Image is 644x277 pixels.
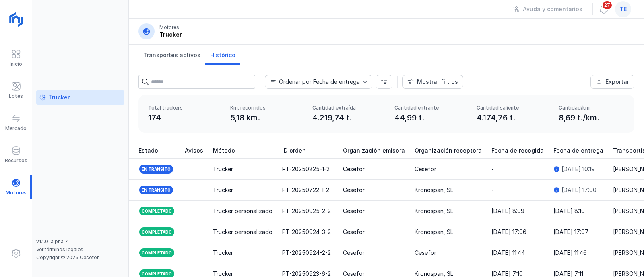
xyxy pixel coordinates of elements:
div: Mostrar filtros [417,78,458,86]
div: Lotes [9,93,23,99]
div: Km. recorridos [230,105,303,111]
span: ID orden [282,147,306,155]
div: PT-20250825-1-2 [282,165,330,173]
div: Total truckers [148,105,221,111]
div: En tránsito [138,185,174,195]
div: Completado [138,227,175,237]
a: Histórico [205,45,240,65]
div: Cesefor [415,249,436,257]
span: Fecha de entrega [265,75,362,88]
div: v1.1.0-alpha.7 [36,238,124,245]
div: Ayuda y comentarios [523,5,582,13]
div: Kronospan, SL [415,207,453,215]
span: 27 [602,0,613,10]
div: Kronospan, SL [415,186,453,194]
span: te [619,5,627,13]
div: Completado [138,206,175,216]
div: Exportar [605,78,629,86]
div: 5,18 km. [230,112,303,123]
div: Cantidad extraída [312,105,385,111]
span: Organización receptora [415,147,482,155]
div: Cesefor [343,249,365,257]
div: Mercado [5,125,27,132]
span: Avisos [185,147,203,155]
div: Cantidad saliente [477,105,549,111]
div: 4.219,74 t. [312,112,385,123]
div: Cantidad entrante [394,105,467,111]
div: PT-20250924-2-2 [282,249,331,257]
div: 174 [148,112,221,123]
a: Trucker [36,90,124,105]
div: Inicio [10,61,22,67]
div: Trucker [213,249,233,257]
div: 44,99 t. [394,112,467,123]
div: Ordenar por Fecha de entrega [279,79,360,85]
div: [DATE] 8:10 [553,207,585,215]
div: - [491,165,494,173]
div: Trucker [159,31,182,39]
span: Fecha de entrega [553,147,603,155]
div: Cesefor [343,186,365,194]
div: [DATE] 17:06 [491,228,526,236]
div: Trucker [213,186,233,194]
div: [DATE] 17:07 [553,228,588,236]
div: En tránsito [138,164,174,174]
div: Cantidad/km. [559,105,631,111]
div: [DATE] 17:00 [561,186,597,194]
div: PT-20250924-3-2 [282,228,331,236]
div: PT-20250925-2-2 [282,207,331,215]
div: Completado [138,248,175,258]
div: Cesefor [343,228,365,236]
div: Kronospan, SL [415,228,453,236]
span: Organización emisora [343,147,405,155]
div: Trucker [48,93,70,101]
div: Trucker [213,165,233,173]
div: Cesefor [343,165,365,173]
div: PT-20250722-1-2 [282,186,329,194]
div: [DATE] 11:46 [553,249,587,257]
div: 8,69 t./km. [559,112,631,123]
img: logoRight.svg [6,9,26,29]
a: Ver términos legales [36,246,83,252]
div: Copyright © 2025 Cesefor [36,254,124,261]
span: Transportes activos [143,51,200,59]
div: 4.174,76 t. [477,112,549,123]
div: [DATE] 11:44 [491,249,525,257]
button: Ayuda y comentarios [508,2,588,16]
div: [DATE] 10:19 [561,165,595,173]
div: Motores [159,24,179,31]
button: Mostrar filtros [402,75,463,89]
a: Transportes activos [138,45,205,65]
div: Trucker personalizado [213,207,272,215]
span: Método [213,147,235,155]
div: Recursos [5,157,27,164]
div: - [491,186,494,194]
span: Estado [138,147,158,155]
div: Trucker personalizado [213,228,272,236]
span: Fecha de recogida [491,147,544,155]
span: Histórico [210,51,235,59]
div: [DATE] 8:09 [491,207,524,215]
button: Exportar [590,75,634,89]
div: Cesefor [343,207,365,215]
div: Cesefor [415,165,436,173]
